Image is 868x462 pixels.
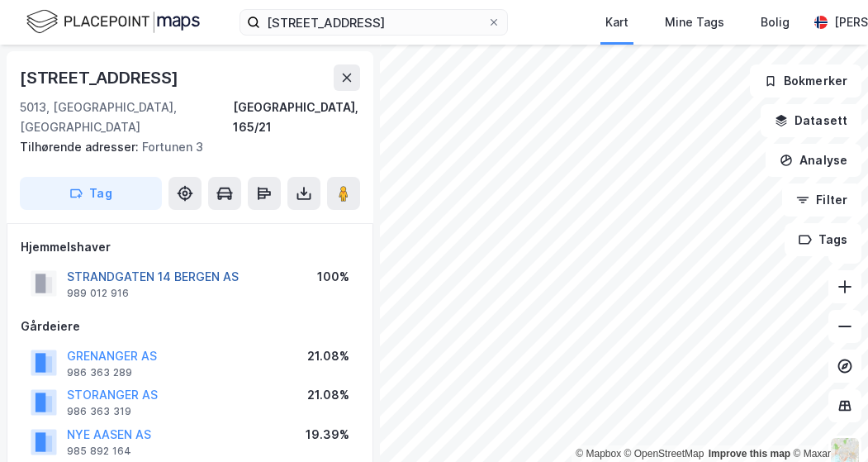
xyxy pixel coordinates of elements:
button: Tag [20,177,162,210]
div: 21.08% [307,385,349,405]
a: OpenStreetMap [624,448,704,460]
div: Kontrollprogram for chat [785,383,868,462]
div: 985 892 164 [67,445,131,458]
div: 5013, [GEOGRAPHIC_DATA], [GEOGRAPHIC_DATA] [20,98,233,137]
input: Søk på adresse, matrikkel, gårdeiere, leietakere eller personer [260,10,487,35]
a: Improve this map [709,448,790,460]
span: Tilhørende adresser: [20,140,142,154]
div: 989 012 916 [67,287,129,300]
button: Analyse [766,144,861,177]
div: Hjemmelshaver [21,237,359,257]
button: Datasett [761,104,861,137]
div: 19.39% [306,425,349,445]
div: [STREET_ADDRESS] [20,64,182,91]
div: 100% [317,267,349,287]
div: [GEOGRAPHIC_DATA], 165/21 [233,98,360,137]
div: 21.08% [307,346,349,366]
iframe: Chat Widget [785,383,868,462]
div: Bolig [761,12,790,32]
div: Mine Tags [665,12,724,32]
div: Fortunen 3 [20,137,347,157]
div: Gårdeiere [21,317,359,336]
div: 986 363 319 [67,405,131,418]
button: Tags [785,223,861,256]
div: 986 363 289 [67,366,132,379]
div: Kart [605,12,628,32]
button: Bokmerker [750,64,861,98]
img: logo.f888ab2527a4732fd821a326f86c7f29.svg [26,7,200,36]
a: Mapbox [576,448,621,460]
button: Filter [782,183,861,217]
